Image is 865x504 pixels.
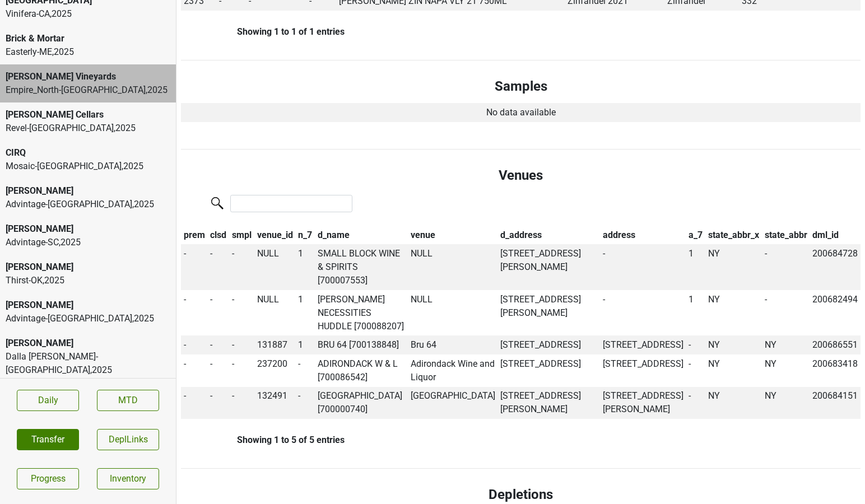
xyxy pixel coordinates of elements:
[762,290,810,336] td: -
[229,335,254,354] td: -
[6,122,170,135] div: Revel-[GEOGRAPHIC_DATA] , 2025
[229,226,254,245] th: smpl: activate to sort column ascending
[295,387,315,419] td: -
[408,354,498,387] td: Adirondack Wine and Liquor
[229,354,254,387] td: -
[762,244,810,290] td: -
[181,244,208,290] td: -
[6,298,170,312] div: [PERSON_NAME]
[254,354,296,387] td: 237200
[686,335,706,354] td: -
[6,45,170,59] div: Easterly-ME , 2025
[6,32,170,45] div: Brick & Mortar
[254,335,296,354] td: 131887
[705,354,762,387] td: NY
[295,335,315,354] td: 1
[181,26,345,37] div: Showing 1 to 1 of 1 entries
[208,244,230,290] td: -
[600,244,686,290] td: -
[686,244,706,290] td: 1
[229,244,254,290] td: -
[254,387,296,419] td: 132491
[686,354,706,387] td: -
[208,290,230,336] td: -
[408,244,498,290] td: NULL
[762,335,810,354] td: NY
[497,226,600,245] th: d_address: activate to sort column ascending
[762,387,810,419] td: NY
[600,290,686,336] td: -
[208,387,230,419] td: -
[810,387,861,419] td: 200684151
[600,387,686,419] td: [STREET_ADDRESS][PERSON_NAME]
[190,78,852,95] h4: Samples
[97,390,159,411] a: MTD
[810,290,861,336] td: 200682494
[97,429,159,450] button: DeplLinks
[254,244,296,290] td: NULL
[229,290,254,336] td: -
[497,290,600,336] td: [STREET_ADDRESS][PERSON_NAME]
[810,226,861,245] th: dml_id: activate to sort column ascending
[408,387,498,419] td: [GEOGRAPHIC_DATA]
[6,337,170,350] div: [PERSON_NAME]
[705,387,762,419] td: NY
[408,290,498,336] td: NULL
[6,312,170,325] div: Advintage-[GEOGRAPHIC_DATA] , 2025
[6,350,170,377] div: Dalla [PERSON_NAME]-[GEOGRAPHIC_DATA] , 2025
[6,184,170,198] div: [PERSON_NAME]
[810,354,861,387] td: 200683418
[762,226,810,245] th: state_abbr: activate to sort column ascending
[315,226,408,245] th: d_name: activate to sort column ascending
[705,226,762,245] th: state_abbr_x: activate to sort column ascending
[190,167,852,184] h4: Venues
[315,335,408,354] td: BRU 64 [700138848]
[229,387,254,419] td: -
[6,236,170,249] div: Advintage-SC , 2025
[208,354,230,387] td: -
[497,387,600,419] td: [STREET_ADDRESS][PERSON_NAME]
[6,222,170,236] div: [PERSON_NAME]
[208,226,230,245] th: clsd: activate to sort column ascending
[497,335,600,354] td: [STREET_ADDRESS]
[810,335,861,354] td: 200686551
[600,335,686,354] td: [STREET_ADDRESS]
[208,335,230,354] td: -
[295,226,315,245] th: n_7: activate to sort column ascending
[705,335,762,354] td: NY
[295,354,315,387] td: -
[705,290,762,336] td: NY
[686,387,706,419] td: -
[97,468,159,489] a: Inventory
[17,429,79,450] button: Transfer
[190,487,852,503] h4: Depletions
[497,244,600,290] td: [STREET_ADDRESS][PERSON_NAME]
[6,83,170,97] div: Empire_North-[GEOGRAPHIC_DATA] , 2025
[315,354,408,387] td: ADIRONDACK W & L [700086542]
[315,387,408,419] td: [GEOGRAPHIC_DATA] [700000740]
[181,387,208,419] td: -
[181,226,208,245] th: prem: activate to sort column descending
[6,7,170,21] div: Vinifera-CA , 2025
[6,274,170,287] div: Thirst-OK , 2025
[181,103,861,122] td: No data available
[295,244,315,290] td: 1
[6,70,170,83] div: [PERSON_NAME] Vineyards
[810,244,861,290] td: 200684728
[181,335,208,354] td: -
[497,354,600,387] td: [STREET_ADDRESS]
[686,226,706,245] th: a_7: activate to sort column ascending
[17,390,79,411] a: Daily
[6,198,170,211] div: Advintage-[GEOGRAPHIC_DATA] , 2025
[762,354,810,387] td: NY
[600,226,686,245] th: address: activate to sort column ascending
[315,290,408,336] td: [PERSON_NAME] NECESSITIES HUDDLE [700088207]
[6,146,170,160] div: CIRQ
[181,290,208,336] td: -
[408,226,498,245] th: venue: activate to sort column ascending
[17,468,79,489] a: Progress
[6,260,170,274] div: [PERSON_NAME]
[295,290,315,336] td: 1
[600,354,686,387] td: [STREET_ADDRESS]
[6,108,170,122] div: [PERSON_NAME] Cellars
